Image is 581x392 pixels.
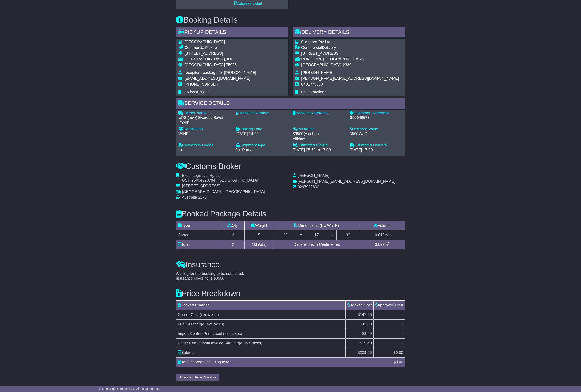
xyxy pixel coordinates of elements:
[216,276,224,280] span: 3500
[373,300,405,310] td: Approved Cost
[350,132,403,136] div: 3500 AUD
[301,57,399,62] div: POKOLBIN, [GEOGRAPHIC_DATA]
[359,230,405,240] td: m
[184,57,256,62] div: [GEOGRAPHIC_DATA], IDF
[402,313,403,317] span: -
[360,322,372,326] span: $43.50
[293,148,345,152] div: [DATE] 05:50 to 17:00
[176,221,222,230] td: Type
[388,232,390,235] sup: 3
[293,136,345,141] div: AllNew
[293,143,345,148] div: Estimated Pickup
[244,221,274,230] td: Weight
[243,341,262,345] span: (exc taxes)
[301,40,330,44] span: Glandore Pty Ltd
[176,210,405,218] h3: Booked Package Details
[176,276,405,281] p: Insurance covering is $ .
[350,143,403,148] div: Estimated Delivery
[293,132,345,141] div: $ ( )
[297,230,305,240] td: x
[176,230,222,240] td: Carton
[337,230,359,240] td: 33
[184,40,225,44] span: [GEOGRAPHIC_DATA]
[350,115,403,120] div: S00046573
[184,70,256,75] span: reception- package for [PERSON_NAME]
[176,374,219,381] button: Understand Price Difference
[236,143,288,148] div: Shipment type
[178,341,242,345] span: Paper Commercial Invoice Surcharge
[274,221,359,230] td: Dimensions (L x W x H)
[295,132,303,136] span: 3500
[234,1,262,6] a: Address Label
[391,359,405,365] div: $
[301,70,333,75] span: [PERSON_NAME]
[178,115,231,125] div: UPS (new) Express Saver Import
[350,148,403,152] div: [DATE] 17:00
[343,63,351,67] span: 2320
[359,221,405,230] td: Volume
[99,387,161,390] span: © One World Courier 2025. All rights reserved.
[178,148,183,152] span: No
[176,162,405,171] h3: Customs Broker
[182,190,265,194] div: [GEOGRAPHIC_DATA], [GEOGRAPHIC_DATA]
[301,45,322,50] span: Commercial
[182,173,265,178] div: Excel Logistics Pty Ltd
[176,348,346,357] td: Subtotal
[298,173,395,179] td: [PERSON_NAME]
[402,331,403,336] span: -
[236,148,251,152] span: 3rd Party
[178,132,231,136] div: WINE
[178,331,222,336] span: Import Control Print Label
[244,230,274,240] td: 5
[236,127,288,132] div: Booking Date
[184,90,209,94] span: no instructions
[350,111,403,116] div: Customer Reference
[274,230,297,240] td: 26
[182,195,265,200] div: Australia 2170
[205,322,224,326] span: (exc taxes)
[223,331,242,336] span: (exc taxes)
[178,322,204,326] span: Fuel Surcharge
[176,271,405,281] div: Waiting for the booking to be submitted.
[176,359,391,365] div: Total charged including taxes
[176,240,222,249] td: Total
[244,240,274,249] td: kilo(s)
[236,132,288,136] div: [DATE] 14:02
[388,242,390,245] sup: 3
[360,341,372,345] span: $15.40
[176,16,405,24] h3: Booking Details
[176,300,346,310] td: Booked Charges
[375,233,385,237] span: 0.015
[301,76,399,81] span: [PERSON_NAME][EMAIL_ADDRESS][DOMAIN_NAME]
[176,27,288,39] div: Pickup Details
[301,82,323,86] span: 0401773300
[358,313,372,317] span: $147.96
[298,185,395,193] td: 0297922802
[402,341,403,345] span: -
[176,98,405,110] div: Service Details
[252,242,256,247] span: 10
[182,184,265,188] div: [STREET_ADDRESS]
[178,127,231,132] div: Description
[305,230,328,240] td: 17
[178,143,231,148] div: Dangerous Goods
[301,51,399,56] div: [STREET_ADDRESS]
[236,111,288,116] div: Tracking Number
[178,313,199,317] span: Carrier Cost
[298,179,395,185] td: [PERSON_NAME][EMAIL_ADDRESS][DOMAIN_NAME]
[226,63,237,67] span: 75008
[362,331,372,336] span: $2.40
[293,127,345,132] div: Insurance
[178,111,231,116] div: Carrier Name
[176,289,405,298] h3: Price Breakdown
[350,127,403,132] div: Declared Value
[396,350,403,355] span: 0.00
[396,360,403,364] span: 0.00
[184,76,250,81] span: [EMAIL_ADDRESS][DOMAIN_NAME]
[402,322,403,326] span: -
[328,230,336,240] td: x
[301,45,399,50] div: Delivery
[301,63,342,67] span: [GEOGRAPHIC_DATA]
[184,45,205,50] span: Commercial
[373,348,405,357] td: $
